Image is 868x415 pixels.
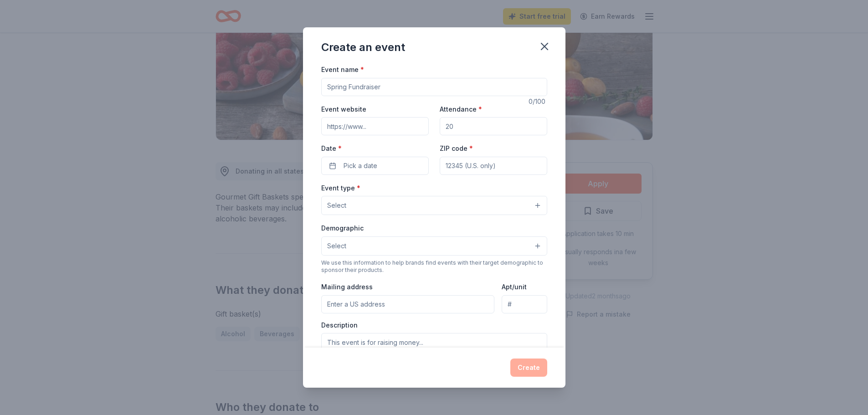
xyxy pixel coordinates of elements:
[502,282,527,292] label: Apt/unit
[321,321,358,330] label: Description
[321,295,495,313] input: Enter a US address
[321,144,429,153] label: Date
[321,259,547,274] div: We use this information to help brands find events with their target demographic to sponsor their...
[327,241,346,251] span: Select
[344,160,377,171] span: Pick a date
[529,96,547,107] div: 0 /100
[321,157,429,175] button: Pick a date
[321,196,547,215] button: Select
[321,236,547,256] button: Select
[321,184,360,193] label: Event type
[440,105,482,114] label: Attendance
[321,78,547,96] input: Spring Fundraiser
[502,295,547,313] input: #
[440,117,547,135] input: 20
[327,200,346,211] span: Select
[321,224,364,233] label: Demographic
[321,117,429,135] input: https://www...
[321,65,364,74] label: Event name
[440,144,473,153] label: ZIP code
[440,157,547,175] input: 12345 (U.S. only)
[321,40,405,55] div: Create an event
[321,282,373,292] label: Mailing address
[321,105,366,114] label: Event website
